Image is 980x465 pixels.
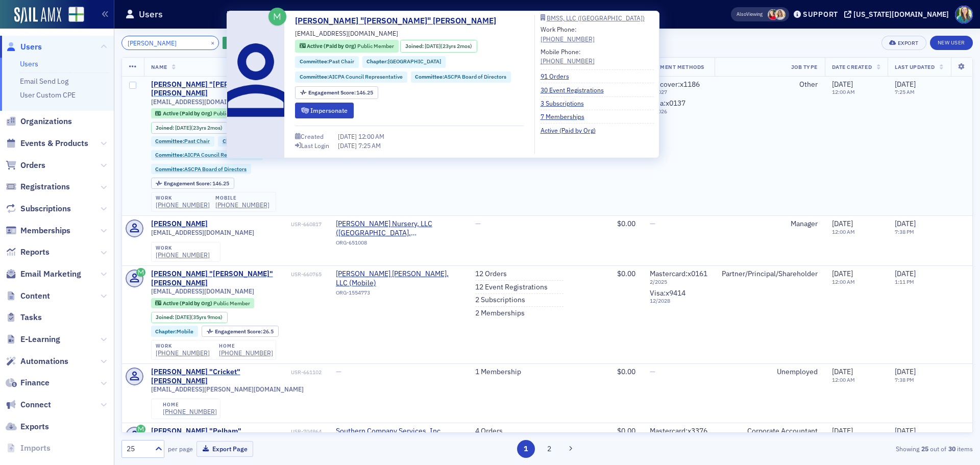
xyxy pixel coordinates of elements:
[650,89,707,95] span: 3 / 2027
[832,376,855,383] time: 12:00 AM
[20,225,70,236] span: Memberships
[898,40,919,46] div: Export
[20,116,72,127] span: Organizations
[617,269,635,278] span: $0.00
[175,314,223,321] div: (35yrs 9mos)
[338,141,358,150] span: [DATE]
[151,122,228,133] div: Joined: 2002-05-23 00:00:00
[300,73,329,80] span: Committee :
[517,440,535,458] button: 1
[336,270,461,287] span: Wilkins Miller, LLC (Mobile)
[151,368,289,385] a: [PERSON_NAME] "Cricket" [PERSON_NAME]
[151,63,167,70] span: Name
[541,56,595,65] a: [PHONE_NUMBER]
[155,166,247,173] a: Committee:ASCPA Board of Directors
[6,138,88,149] a: Events & Products
[215,201,269,209] div: [PHONE_NUMBER]
[411,71,511,83] div: Committee:
[696,444,973,453] div: Showing out of items
[295,29,398,38] span: [EMAIL_ADDRESS][DOMAIN_NAME]
[151,98,254,106] span: [EMAIL_ADDRESS][DOMAIN_NAME]
[163,110,213,117] span: Active (Paid by Org)
[20,312,42,323] span: Tasks
[650,80,700,89] span: Discover : x1186
[155,165,184,173] span: Committee :
[6,290,50,302] a: Content
[300,58,329,65] span: Committee :
[415,73,444,80] span: Committee :
[308,90,374,95] div: 146.25
[541,85,611,94] a: 30 Event Registrations
[844,11,952,18] button: [US_STATE][DOMAIN_NAME]
[475,283,548,292] a: 12 Event Registrations
[121,36,219,50] input: Search…
[156,343,210,349] div: work
[20,90,76,100] a: User Custom CPE
[163,300,213,307] span: Active (Paid by Org)
[6,312,42,323] a: Tasks
[164,180,212,187] span: Engagement Score :
[20,77,68,86] a: Email Send Log
[722,270,818,279] div: Partner/Principal/Shareholder
[155,328,193,335] a: Chapter:Mobile
[20,268,81,280] span: Email Marketing
[215,329,274,334] div: 26.5
[336,367,341,376] span: —
[20,399,51,410] span: Connect
[156,349,210,357] div: [PHONE_NUMBER]
[20,443,51,454] span: Imports
[475,427,503,436] a: 4 Orders
[156,245,210,251] div: work
[20,290,50,302] span: Content
[163,402,217,408] div: home
[197,441,253,457] button: Export Page
[219,343,273,349] div: home
[336,427,461,445] a: Southern Company Services, Inc. ([GEOGRAPHIC_DATA])
[223,138,297,144] a: Chapter:[GEOGRAPHIC_DATA]
[151,229,254,236] span: [EMAIL_ADDRESS][DOMAIN_NAME]
[475,296,525,305] a: 2 Subscriptions
[895,376,914,383] time: 7:38 PM
[300,73,403,81] a: Committee:AICPA Council Representative
[219,349,273,357] a: [PHONE_NUMBER]
[151,108,255,118] div: Active (Paid by Org): Active (Paid by Org): Public Member
[151,80,289,98] div: [PERSON_NAME] "[PERSON_NAME]" [PERSON_NAME]
[213,300,250,307] span: Public Member
[151,219,208,229] div: [PERSON_NAME]
[151,178,234,189] div: Engagement Score: 146.25
[20,138,88,149] span: Events & Products
[6,443,51,454] a: Imports
[415,73,506,81] a: Committee:ASCPA Board of Directors
[156,125,175,131] span: Joined :
[832,367,853,376] span: [DATE]
[223,37,264,50] button: AddFilter
[295,86,378,99] div: Engagement Score: 146.25
[175,313,191,321] span: [DATE]
[6,399,51,410] a: Connect
[20,203,71,214] span: Subscriptions
[946,444,957,453] strong: 30
[168,444,193,453] label: per page
[20,59,38,68] a: Users
[650,279,707,285] span: 2 / 2025
[151,150,263,160] div: Committee:
[209,221,322,228] div: USR-660817
[895,88,915,95] time: 7:25 AM
[541,25,595,43] div: Work Phone:
[541,47,595,66] div: Mobile Phone:
[6,247,50,258] a: Reports
[155,152,258,158] a: Committee:AICPA Council Representative
[308,89,357,96] span: Engagement Score :
[930,36,973,50] a: New User
[14,7,61,23] a: SailAMX
[156,201,210,209] a: [PHONE_NUMBER]
[881,36,926,50] button: Export
[291,271,322,278] div: USR-660765
[955,6,973,23] span: Profile
[291,428,322,435] div: USR-704864
[832,88,855,95] time: 12:00 AM
[151,136,215,146] div: Committee:
[301,134,324,139] div: Created
[164,181,229,186] div: 146.25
